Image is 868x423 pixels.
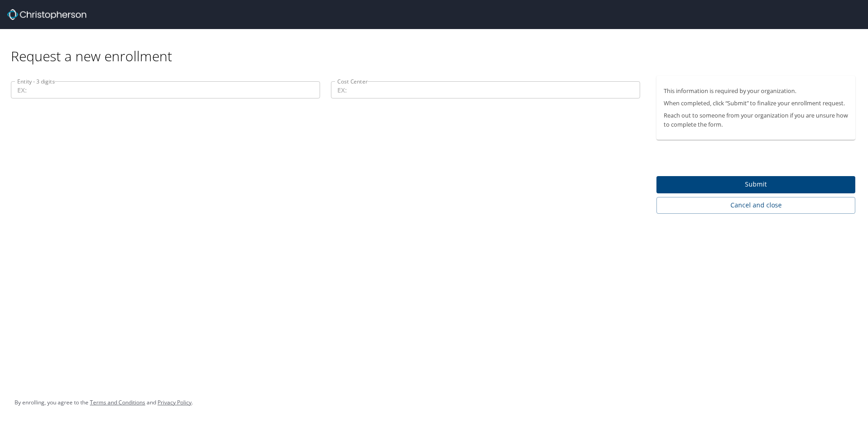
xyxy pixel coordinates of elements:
[11,81,320,98] input: EX:
[656,176,855,194] button: Submit
[11,29,863,65] div: Request a new enrollment
[664,179,848,190] span: Submit
[656,197,855,214] button: Cancel and close
[664,111,848,128] p: Reach out to someone from your organization if you are unsure how to complete the form.
[331,81,640,98] input: EX:
[664,87,848,95] p: This information is required by your organization.
[664,99,848,108] p: When completed, click “Submit” to finalize your enrollment request.
[7,9,86,20] img: cbt logo
[664,200,848,211] span: Cancel and close
[90,398,145,406] a: Terms and Conditions
[15,391,193,414] div: By enrolling, you agree to the and .
[158,398,192,406] a: Privacy Policy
